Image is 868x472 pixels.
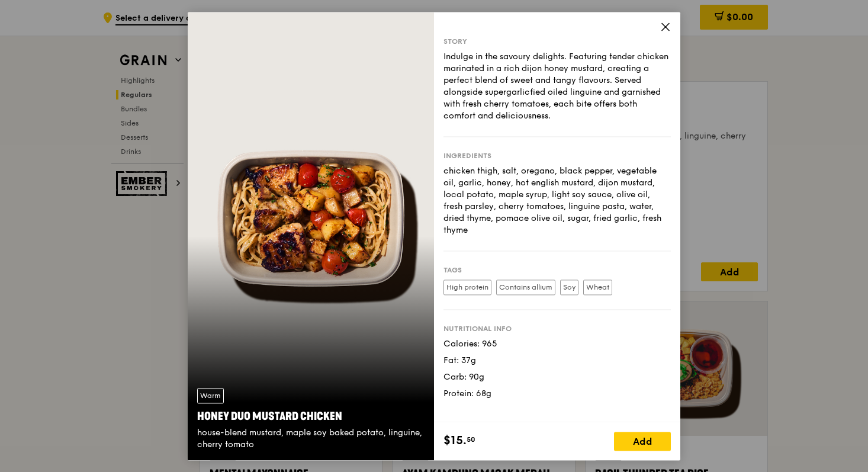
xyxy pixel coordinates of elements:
[443,355,671,367] div: Fat: 37g
[443,432,467,449] span: $15.
[443,324,671,333] div: Nutritional info
[443,51,671,122] div: Indulge in the savoury delights. Featuring tender chicken marinated in a rich dijon honey mustard...
[443,151,671,160] div: Ingredients
[197,427,425,451] div: house-blend mustard, maple soy baked potato, linguine, cherry tomato
[443,165,671,236] div: chicken thigh, salt, oregano, black pepper, vegetable oil, garlic, honey, hot english mustard, di...
[443,265,671,275] div: Tags
[560,280,578,295] label: Soy
[614,432,671,451] div: Add
[197,408,425,425] div: Honey Duo Mustard Chicken
[583,280,612,295] label: Wheat
[496,280,555,295] label: Contains allium
[443,37,671,46] div: Story
[443,388,671,400] div: Protein: 68g
[197,388,224,403] div: Warm
[443,371,671,383] div: Carb: 90g
[443,338,671,350] div: Calories: 965
[467,435,475,444] span: 50
[443,280,491,295] label: High protein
